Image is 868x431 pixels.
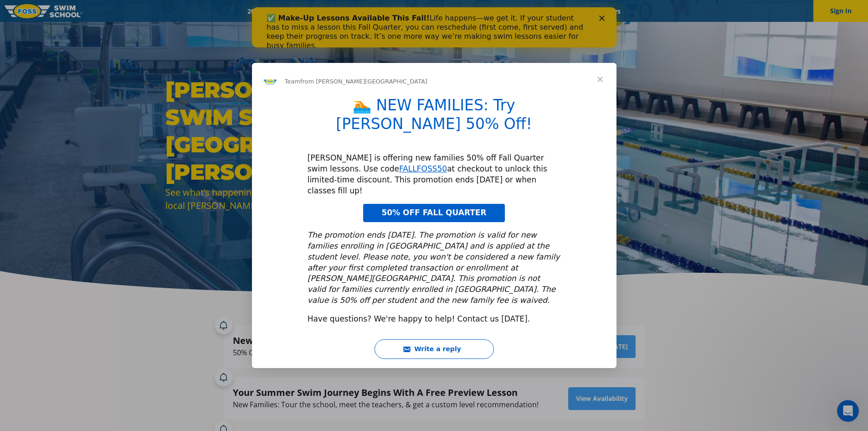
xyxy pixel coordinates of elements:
img: Profile image for Team [263,74,277,88]
span: 50% OFF FALL QUARTER [381,208,486,217]
div: Close [347,8,356,14]
b: ✅ Make-Up Lessons Available This Fall! [15,6,178,15]
a: FALLFOSS50 [399,164,447,173]
div: Have questions? We're happy to help! Contact us [DATE]. [308,314,561,325]
a: 50% OFF FALL QUARTER [363,204,504,222]
button: Write a reply [375,339,494,359]
i: The promotion ends [DATE]. The promotion is valid for new families enrolling in [GEOGRAPHIC_DATA]... [308,230,560,305]
span: Team [285,78,300,85]
div: [PERSON_NAME] is offering new families 50% off Fall Quarter swim lessons. Use code at checkout to... [308,153,561,196]
span: from [PERSON_NAME][GEOGRAPHIC_DATA] [300,78,427,85]
h1: 🏊 NEW FAMILIES: Try [PERSON_NAME] 50% Off! [308,96,561,139]
div: Life happens—we get it. If your student has to miss a lesson this Fall Quarter, you can reschedul... [15,6,335,43]
span: Close [584,63,616,96]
